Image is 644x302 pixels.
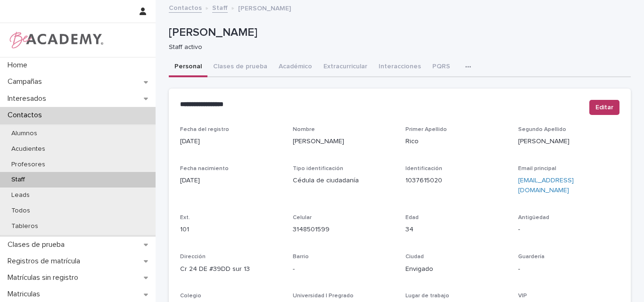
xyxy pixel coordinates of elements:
[405,215,419,220] span: Edad
[212,2,228,13] a: Staff
[8,31,104,49] img: WPrjXfSUmiLcdUfaYY4Q
[238,2,291,13] p: [PERSON_NAME]
[595,103,613,112] span: Editar
[405,264,507,274] p: Envigado
[180,293,201,299] span: Colegio
[518,177,574,194] a: [EMAIL_ADDRESS][DOMAIN_NAME]
[293,215,312,220] span: Celular
[4,191,37,199] p: Leads
[207,57,273,77] button: Clases de prueba
[405,166,442,171] span: Identificación
[405,176,507,186] p: 1037615020
[518,293,527,299] span: VIP
[518,166,556,171] span: Email principal
[180,176,281,186] p: [DATE]
[405,137,507,147] p: Rico
[4,145,53,153] p: Acudientes
[4,257,88,266] p: Registros de matrícula
[4,161,53,169] p: Profesores
[4,207,38,215] p: Todos
[180,166,229,171] span: Fecha nacimiento
[518,137,619,147] p: [PERSON_NAME]
[4,222,46,230] p: Tableros
[180,215,190,220] span: Ext.
[293,264,394,274] p: -
[318,57,373,77] button: Extracurricular
[180,225,281,235] p: 101
[4,273,86,282] p: Matrículas sin registro
[293,176,394,186] p: Cédula de ciudadanía
[4,176,33,184] p: Staff
[293,254,309,260] span: Barrio
[405,225,507,235] p: 34
[518,264,619,274] p: -
[293,127,315,132] span: Nombre
[4,94,54,103] p: Interesados
[4,61,35,70] p: Home
[273,57,318,77] button: Académico
[293,293,354,299] span: Universidad | Pregrado
[518,215,549,220] span: Antigüedad
[293,226,330,233] a: 3148501599
[518,225,619,235] p: -
[518,254,545,260] span: Guardería
[180,137,281,147] p: [DATE]
[427,57,456,77] button: PQRS
[518,127,566,132] span: Segundo Apellido
[180,254,206,260] span: Dirección
[373,57,427,77] button: Interacciones
[169,43,623,51] p: Staff activo
[4,111,50,120] p: Contactos
[180,264,281,274] p: Cr 24 DE #39DD sur 13
[4,240,72,249] p: Clases de prueba
[293,137,394,147] p: [PERSON_NAME]
[169,2,202,13] a: Contactos
[4,77,50,86] p: Campañas
[589,100,619,115] button: Editar
[169,57,207,77] button: Personal
[405,127,447,132] span: Primer Apellido
[180,127,229,132] span: Fecha del registro
[293,166,343,171] span: Tipo identificación
[4,290,48,299] p: Matriculas
[405,254,424,260] span: Ciudad
[405,293,449,299] span: Lugar de trabajo
[4,130,45,138] p: Alumnos
[169,26,627,40] p: [PERSON_NAME]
